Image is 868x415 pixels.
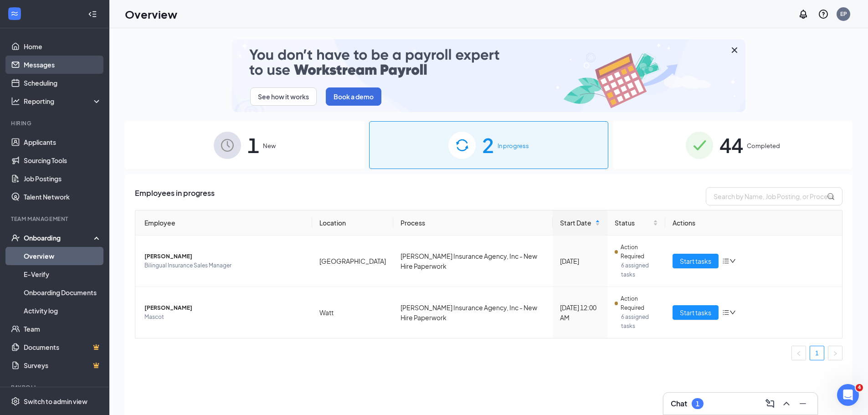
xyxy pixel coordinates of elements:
th: Actions [665,210,842,236]
div: Switch to admin view [24,397,87,406]
input: Search by Name, Job Posting, or Process [706,187,842,205]
a: Activity log [24,302,102,320]
button: Start tasks [673,305,719,320]
span: Action Required [621,294,658,313]
svg: Analysis [11,97,20,106]
div: Payroll [11,384,100,391]
span: 2 [482,129,494,161]
span: 4 [856,384,863,391]
button: Minimize [796,396,810,411]
h1: Overview [125,6,177,22]
a: Applicants [24,133,102,151]
button: Start tasks [673,254,719,268]
span: [PERSON_NAME] [144,303,305,313]
button: left [791,346,806,360]
a: Messages [24,56,102,74]
span: bars [722,257,729,265]
span: Start Date [560,218,593,228]
button: right [828,346,842,360]
span: Action Required [621,243,658,261]
h3: Chat [671,399,687,409]
img: payroll-small.gif [232,39,745,112]
a: SurveysCrown [24,356,102,374]
button: Book a demo [326,87,381,106]
a: Scheduling [24,74,102,92]
span: 44 [719,129,743,161]
div: Onboarding [24,233,94,242]
div: Reporting [24,97,102,106]
td: Watt [312,287,393,338]
svg: Cross [729,45,740,56]
div: EP [840,10,847,18]
a: Talent Network [24,188,102,206]
span: Bilingual Insurance Sales Manager [144,261,305,270]
a: Overview [24,247,102,265]
td: [PERSON_NAME] Insurance Agency, Inc - New Hire Paperwork [393,287,553,338]
span: New [263,141,276,150]
svg: Settings [11,397,20,406]
button: See how it works [250,87,317,106]
a: Onboarding Documents [24,283,102,302]
span: down [729,309,736,316]
svg: ComposeMessage [765,398,776,409]
div: 1 [696,400,699,408]
th: Status [607,210,666,236]
th: Location [312,210,393,236]
span: Status [615,218,652,228]
span: 6 assigned tasks [621,313,658,331]
svg: WorkstreamLogo [10,9,19,18]
svg: QuestionInfo [818,9,829,20]
a: Sourcing Tools [24,151,102,169]
svg: ChevronUp [781,398,792,409]
span: Employees in progress [135,187,215,205]
a: Job Postings [24,169,102,188]
span: left [796,351,801,356]
span: Completed [747,141,780,150]
td: [PERSON_NAME] Insurance Agency, Inc - New Hire Paperwork [393,236,553,287]
button: ComposeMessage [763,396,777,411]
div: [DATE] [560,256,600,266]
svg: Minimize [797,398,808,409]
svg: UserCheck [11,233,20,242]
li: 1 [810,346,824,360]
span: bars [722,309,729,316]
span: Mascot [144,313,305,322]
span: In progress [498,141,529,150]
span: right [832,351,838,356]
span: 6 assigned tasks [621,261,658,279]
span: Start tasks [680,256,711,266]
li: Next Page [828,346,842,360]
a: Home [24,37,102,56]
span: down [729,258,736,264]
li: Previous Page [791,346,806,360]
div: [DATE] 12:00 AM [560,302,600,323]
div: Hiring [11,119,100,127]
a: 1 [810,346,824,360]
th: Employee [135,210,312,236]
iframe: Intercom live chat [837,384,859,406]
a: E-Verify [24,265,102,283]
svg: Collapse [88,10,97,19]
a: DocumentsCrown [24,338,102,356]
span: [PERSON_NAME] [144,252,305,261]
button: ChevronUp [779,396,794,411]
span: 1 [247,129,259,161]
td: [GEOGRAPHIC_DATA] [312,236,393,287]
a: Team [24,320,102,338]
svg: Notifications [798,9,809,20]
div: Team Management [11,215,100,223]
span: Start tasks [680,307,711,318]
th: Process [393,210,553,236]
